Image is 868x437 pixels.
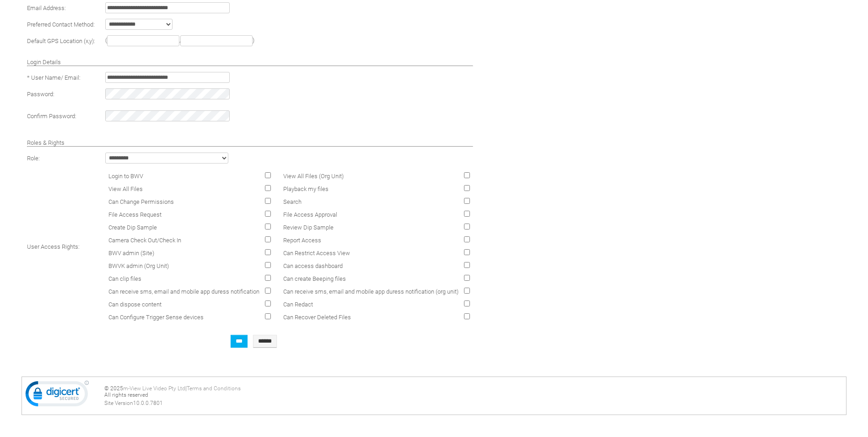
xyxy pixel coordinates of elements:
[108,173,143,180] span: Login to BWV
[283,198,302,205] span: Search
[108,262,169,269] span: BWVK admin (Org Unit)
[283,288,458,295] span: Can receive sms, email and mobile app duress notification (org unit)
[103,33,475,49] td: ( , )
[283,262,343,269] span: Can access dashboard
[108,198,174,205] span: Can Change Permissions
[123,385,185,392] a: m-View Live Video Pty Ltd
[283,275,346,282] span: Can create Beeping files
[187,385,241,392] a: Terms and Conditions
[108,250,154,257] span: BWV admin (Site)
[283,211,337,218] span: File Access Approval
[108,301,162,308] span: Can dispose content
[27,5,66,11] span: Email Address:
[108,224,157,231] span: Create Dip Sample
[108,314,204,321] span: Can Configure Trigger Sense devices
[283,237,321,244] span: Report Access
[27,38,95,44] span: Default GPS Location (x,y):
[108,211,162,218] span: File Access Request
[104,400,842,406] div: Site Version
[283,250,350,257] span: Can Restrict Access View
[108,275,141,282] span: Can clip files
[27,243,80,250] span: User Access Rights:
[283,301,313,308] span: Can Redact
[27,139,473,146] h4: Roles & Rights
[108,186,143,192] span: View All Files
[25,380,89,411] img: DigiCert Secured Site Seal
[283,224,334,231] span: Review Dip Sample
[25,150,102,166] td: Role:
[27,74,81,81] span: * User Name/ Email:
[27,91,54,98] span: Password:
[27,113,76,120] span: Confirm Password:
[283,186,329,192] span: Playback my files
[283,173,344,180] span: View All Files (Org Unit)
[133,400,163,406] span: 10.0.0.7801
[27,59,473,66] h4: Login Details
[283,314,351,321] span: Can Recover Deleted Files
[27,21,95,28] span: Preferred Contact Method:
[108,288,259,295] span: Can receive sms, email and mobile app duress notification
[108,237,181,244] span: Camera Check Out/Check In
[104,385,842,406] div: © 2025 | All rights reserved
